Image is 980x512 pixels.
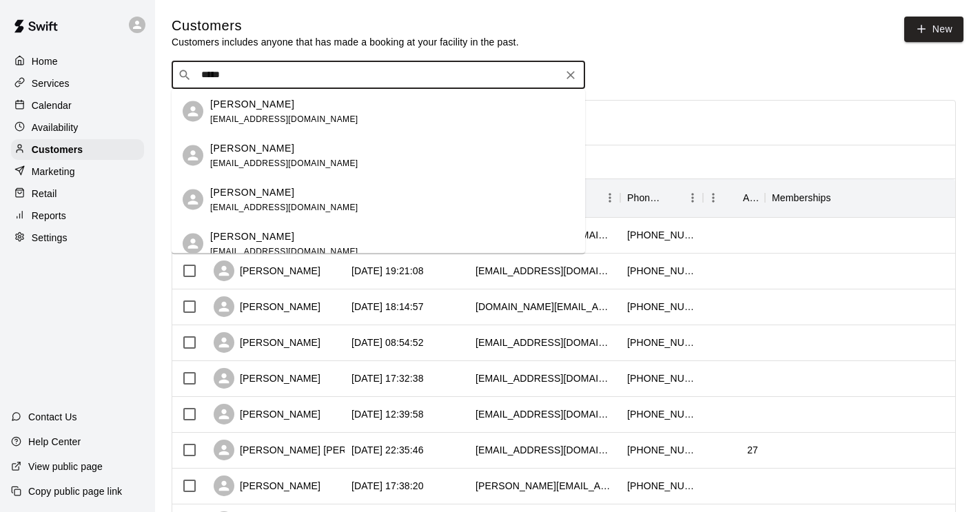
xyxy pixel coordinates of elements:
[351,264,424,278] div: 2025-08-07 19:21:08
[28,435,81,449] p: Help Center
[476,443,613,457] div: 72198hb@gmail.com
[627,443,696,457] div: +14102364663
[210,141,294,155] p: [PERSON_NAME]
[351,300,424,314] div: 2025-08-07 18:14:57
[214,332,320,353] div: [PERSON_NAME]
[476,336,613,349] div: nrosa06@gmail.com
[214,475,320,496] div: [PERSON_NAME]
[561,65,580,85] button: Clear
[831,188,850,207] button: Sort
[183,190,203,210] div: Davis Smith
[765,178,972,217] div: Memberships
[627,300,696,314] div: +12028079377
[747,443,758,457] div: 27
[28,484,122,498] p: Copy public page link
[32,187,57,201] p: Retail
[32,209,66,223] p: Reports
[11,161,144,182] a: Marketing
[172,35,519,49] p: Customers includes anyone that has made a booking at your facility in the past.
[210,202,358,212] span: [EMAIL_ADDRESS][DOMAIN_NAME]
[11,205,144,226] a: Reports
[11,117,144,138] a: Availability
[743,178,758,217] div: Age
[183,101,203,122] div: Neil Smith
[11,51,144,72] a: Home
[627,371,696,385] div: +16679421869
[172,61,585,89] div: Search customers by name or email
[904,17,963,42] a: New
[627,228,696,242] div: +14438473784
[627,479,696,493] div: +14436831698
[183,234,203,254] div: David Smith
[627,336,696,349] div: +14076689965
[32,54,58,68] p: Home
[600,187,620,208] button: Menu
[210,158,358,167] span: [EMAIL_ADDRESS][DOMAIN_NAME]
[11,73,144,94] a: Services
[214,260,320,281] div: [PERSON_NAME]
[682,187,703,208] button: Menu
[703,178,765,217] div: Age
[32,76,70,90] p: Services
[210,96,294,111] p: [PERSON_NAME]
[11,183,144,204] a: Retail
[620,178,703,217] div: Phone Number
[951,187,972,208] button: Menu
[469,178,620,217] div: Email
[476,407,613,421] div: brianmcvey19@gmail.com
[627,264,696,278] div: +14436107719
[772,178,831,217] div: Memberships
[351,371,424,385] div: 2025-08-04 17:32:38
[214,368,320,389] div: [PERSON_NAME]
[627,178,663,217] div: Phone Number
[210,246,358,256] span: [EMAIL_ADDRESS][DOMAIN_NAME]
[28,460,103,473] p: View public page
[210,114,358,123] span: [EMAIL_ADDRESS][DOMAIN_NAME]
[476,479,613,493] div: erica.bankard@maryland.gov
[724,188,743,207] button: Sort
[32,143,83,156] p: Customers
[210,229,294,243] p: [PERSON_NAME]
[32,99,72,112] p: Calendar
[351,336,424,349] div: 2025-08-07 08:54:52
[11,139,144,160] a: Customers
[476,300,613,314] div: sarah.love@asu.edu
[214,404,320,424] div: [PERSON_NAME]
[703,187,724,208] button: Menu
[11,95,144,116] a: Calendar
[476,264,613,278] div: rickrasmussen33@gmail.com
[28,410,77,424] p: Contact Us
[210,185,294,199] p: [PERSON_NAME]
[32,231,68,245] p: Settings
[11,227,144,248] a: Settings
[351,407,424,421] div: 2025-08-04 12:39:58
[214,440,404,460] div: [PERSON_NAME] [PERSON_NAME]
[172,17,519,35] h5: Customers
[476,371,613,385] div: mslunt@gmail.com
[32,121,79,134] p: Availability
[351,479,424,493] div: 2025-08-02 17:38:20
[663,188,682,207] button: Sort
[214,296,320,317] div: [PERSON_NAME]
[183,145,203,166] div: Patrick Smith
[32,165,75,178] p: Marketing
[351,443,424,457] div: 2025-08-03 22:35:46
[627,407,696,421] div: +14106887906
